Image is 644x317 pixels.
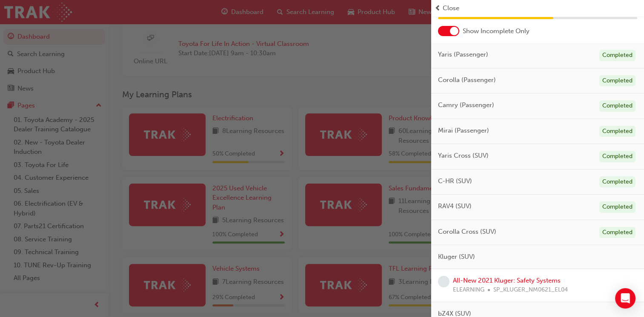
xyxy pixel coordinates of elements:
[599,176,635,188] div: Completed
[438,252,475,262] span: Kluger (SUV)
[453,277,561,284] a: All-New 2021 Kluger: Safety Systems
[599,75,635,87] div: Completed
[438,50,488,59] span: Yaris (Passenger)
[438,75,496,85] span: Corolla (Passenger)
[599,126,635,137] div: Completed
[438,126,489,136] span: Mirai (Passenger)
[438,227,496,237] span: Corolla Cross (SUV)
[435,3,441,13] span: prev-icon
[463,26,530,36] span: Show Incomplete Only
[438,176,472,186] span: C-HR (SUV)
[599,201,635,213] div: Completed
[438,276,449,287] span: learningRecordVerb_NONE-icon
[599,227,635,238] div: Completed
[443,3,459,13] span: Close
[435,3,641,13] button: prev-iconClose
[438,151,489,161] span: Yaris Cross (SUV)
[599,100,635,112] div: Completed
[453,285,484,295] span: ELEARNING
[493,285,568,295] span: SP_KLUGER_NM0621_EL04
[599,151,635,162] div: Completed
[438,100,494,110] span: Camry (Passenger)
[615,288,635,309] div: Open Intercom Messenger
[599,50,635,61] div: Completed
[438,201,472,211] span: RAV4 (SUV)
